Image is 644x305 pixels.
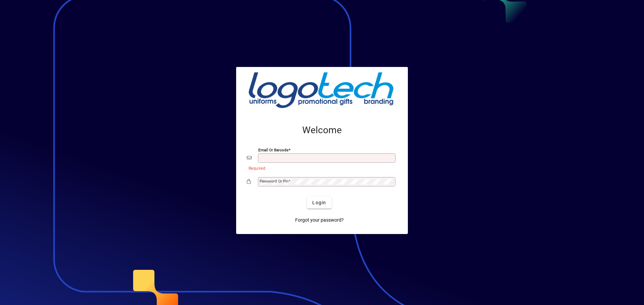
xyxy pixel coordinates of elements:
[249,164,392,171] mat-error: Required
[292,214,346,226] a: Forgot your password?
[307,197,331,209] button: Login
[312,199,326,206] span: Login
[295,217,344,224] span: Forgot your password?
[247,125,397,136] h2: Welcome
[258,148,288,152] mat-label: Email or Barcode
[260,179,288,183] mat-label: Password or Pin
